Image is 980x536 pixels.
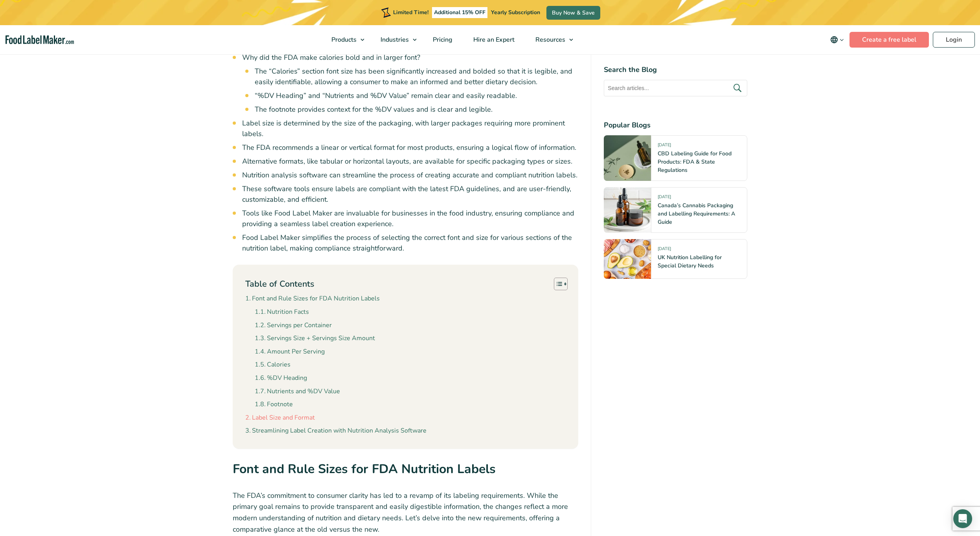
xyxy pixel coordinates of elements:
span: [DATE] [658,194,671,203]
li: Food Label Maker simplifies the process of selecting the correct font and size for various sectio... [242,232,579,254]
a: Login [933,32,975,48]
a: Nutrients and %DV Value [255,387,340,397]
a: %DV Heading [255,373,307,383]
a: Amount Per Serving [255,347,325,357]
li: The footnote provides context for the %DV values and is clear and legible. [255,104,579,115]
p: Table of Contents [245,278,314,290]
a: Servings Size + Servings Size Amount [255,333,375,344]
a: Nutrition Facts [255,307,309,317]
a: Create a free label [849,32,929,48]
li: Why did the FDA make calories bold and in larger font? [242,52,579,115]
a: Font and Rule Sizes for FDA Nutrition Labels [245,294,380,304]
span: Hire an Expert [471,35,515,44]
a: CBD Labeling Guide for Food Products: FDA & State Regulations [658,150,732,174]
a: Calories [255,360,291,370]
span: Pricing [430,35,453,44]
span: Limited Time! [393,9,428,16]
span: Industries [378,35,410,44]
a: Streamlining Label Creation with Nutrition Analysis Software [245,426,427,436]
span: [DATE] [658,246,671,255]
span: Products [329,35,357,44]
a: UK Nutrition Labelling for Special Dietary Needs [658,254,722,269]
h4: Popular Blogs [604,120,747,131]
span: Yearly Subscription [491,9,540,16]
li: “%DV Heading” and “Nutrients and %DV Value” remain clear and easily readable. [255,90,579,101]
span: Resources [533,35,566,44]
a: Industries [370,25,421,54]
a: Buy Now & Save [546,6,600,20]
li: The FDA recommends a linear or vertical format for most products, ensuring a logical flow of info... [242,142,579,153]
p: The FDA’s commitment to consumer clarity has led to a revamp of its labeling requirements. While ... [233,490,579,535]
li: Tools like Food Label Maker are invaluable for businesses in the food industry, ensuring complian... [242,208,579,229]
span: Additional 15% OFF [432,7,487,18]
input: Search articles... [604,80,747,96]
a: Hire an Expert [463,25,523,54]
a: Canada’s Cannabis Packaging and Labelling Requirements: A Guide [658,202,735,226]
a: Toggle Table of Content [548,277,566,291]
div: Open Intercom Messenger [953,509,972,528]
li: The “Calories” section font size has been significantly increased and bolded so that it is legibl... [255,66,579,87]
a: Products [321,25,368,54]
a: Footnote [255,400,293,410]
li: These software tools ensure labels are compliant with the latest FDA guidelines, and are user-fri... [242,184,579,205]
a: Resources [525,25,577,54]
a: Label Size and Format [245,413,315,423]
a: Pricing [423,25,461,54]
li: Alternative formats, like tabular or horizontal layouts, are available for specific packaging typ... [242,156,579,167]
h4: Search the Blog [604,64,747,75]
a: Servings per Container [255,320,332,331]
span: [DATE] [658,142,671,151]
li: Label size is determined by the size of the packaging, with larger packages requiring more promin... [242,118,579,139]
li: Nutrition analysis software can streamline the process of creating accurate and compliant nutriti... [242,170,579,181]
strong: Font and Rule Sizes for FDA Nutrition Labels [233,460,496,477]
